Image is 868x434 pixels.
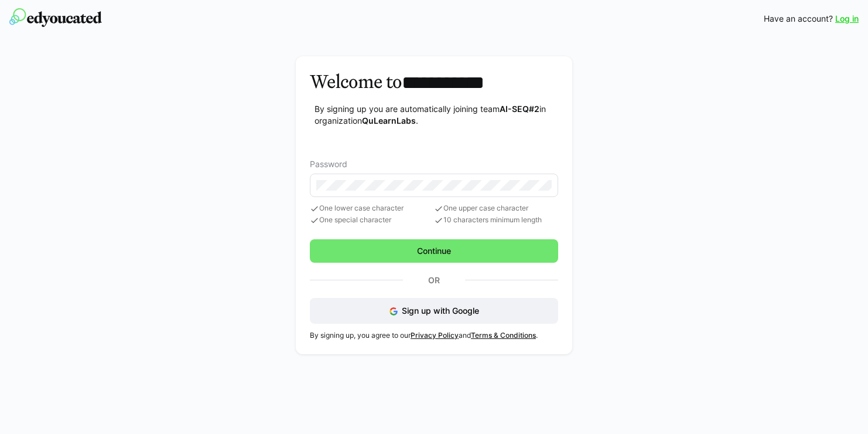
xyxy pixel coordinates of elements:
button: Sign up with Google [310,298,558,324]
strong: AI-SEQ#2 [500,104,539,114]
strong: QuLearnLabs [362,116,416,126]
p: By signing up you are automatically joining team in organization . [315,103,558,127]
span: Continue [415,245,453,257]
a: Privacy Policy [411,331,459,340]
span: Password [310,160,347,169]
span: One lower case character [310,204,434,213]
p: Or [403,272,465,289]
button: Continue [310,239,558,263]
span: Sign up with Google [402,306,479,316]
p: By signing up, you agree to our and . [310,331,558,340]
a: Log in [835,13,859,25]
span: 10 characters minimum length [434,216,558,225]
img: edyoucated [9,8,102,27]
a: Terms & Conditions [471,331,536,340]
span: One special character [310,216,434,225]
span: One upper case character [434,204,558,213]
span: Have an account? [764,13,833,25]
h3: Welcome to [310,70,558,94]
